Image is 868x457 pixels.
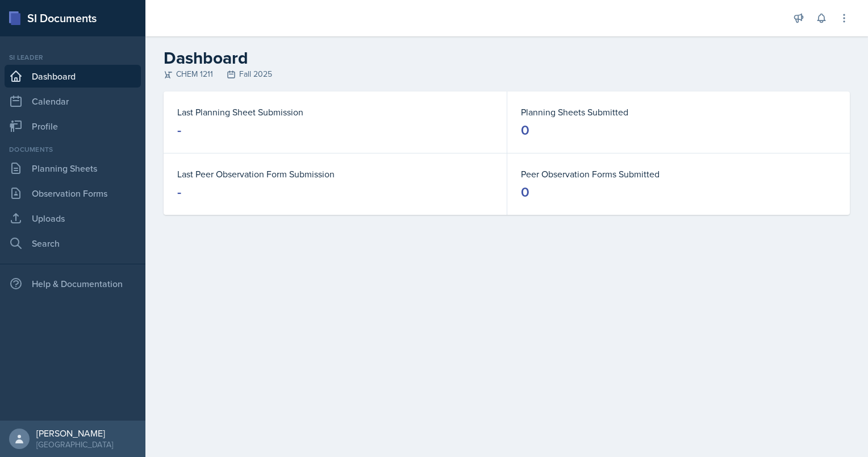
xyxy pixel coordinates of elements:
[521,121,529,139] div: 0
[177,105,493,119] dt: Last Planning Sheet Submission
[5,52,141,63] div: Si leader
[5,207,141,230] a: Uploads
[177,183,181,201] div: -
[521,183,529,201] div: 0
[5,232,141,255] a: Search
[164,68,850,80] div: CHEM 1211 Fall 2025
[5,65,141,88] a: Dashboard
[521,105,836,119] dt: Planning Sheets Submitted
[521,167,836,181] dt: Peer Observation Forms Submitted
[5,90,141,113] a: Calendar
[164,48,850,68] h2: Dashboard
[5,272,141,295] div: Help & Documentation
[5,144,141,155] div: Documents
[177,167,493,181] dt: Last Peer Observation Form Submission
[177,121,181,139] div: -
[5,115,141,138] a: Profile
[36,439,113,450] div: [GEOGRAPHIC_DATA]
[5,157,141,180] a: Planning Sheets
[36,427,113,439] div: [PERSON_NAME]
[5,182,141,205] a: Observation Forms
